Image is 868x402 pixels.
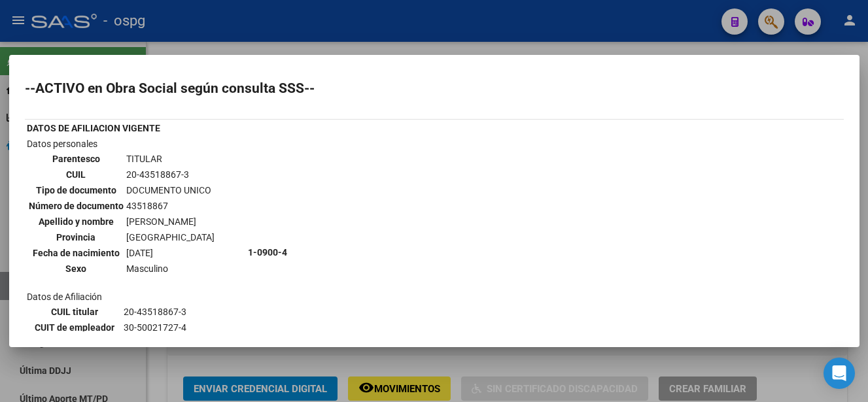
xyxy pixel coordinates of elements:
[28,320,122,335] th: CUIT de empleador
[126,152,215,166] td: TITULAR
[28,246,124,260] th: Fecha de nacimiento
[28,230,124,244] th: Provincia
[123,305,244,319] td: 20-43518867-3
[248,247,287,258] b: 1-0900-4
[28,199,124,213] th: Número de documento
[26,137,246,368] td: Datos personales Datos de Afiliación
[28,261,124,276] th: Sexo
[123,320,244,335] td: 30-50021727-4
[28,214,124,229] th: Apellido y nombre
[126,246,215,260] td: [DATE]
[126,214,215,229] td: [PERSON_NAME]
[824,358,855,389] div: Open Intercom Messenger
[126,261,215,276] td: Masculino
[126,167,215,182] td: 20-43518867-3
[126,183,215,197] td: DOCUMENTO UNICO
[126,230,215,244] td: [GEOGRAPHIC_DATA]
[28,167,124,182] th: CUIL
[28,152,124,166] th: Parentesco
[28,183,124,197] th: Tipo de documento
[27,123,160,133] b: DATOS DE AFILIACION VIGENTE
[126,199,215,213] td: 43518867
[28,305,122,319] th: CUIL titular
[25,82,844,95] h2: --ACTIVO en Obra Social según consulta SSS--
